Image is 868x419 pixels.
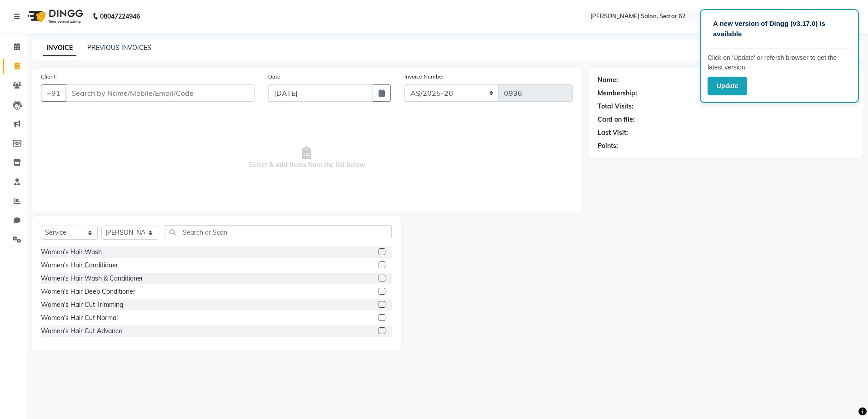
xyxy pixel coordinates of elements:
img: logo [23,4,85,29]
div: Women's Hair Cut Trimming [41,300,123,310]
div: Women's Hair Deep Conditioner [41,287,135,296]
div: Card on file: [598,115,635,124]
span: Select & add items from the list below [41,113,573,203]
div: Women's Hair Wash & Conditioner [41,274,143,283]
div: Points: [598,141,618,151]
button: Update [708,77,747,95]
input: Search by Name/Mobile/Email/Code [65,84,254,102]
label: Invoice Number [404,73,444,81]
div: Total Visits: [598,102,634,111]
div: Name: [598,75,618,85]
div: Women's Hair Cut Normal [41,313,118,323]
label: Date [268,73,280,81]
a: PREVIOUS INVOICES [87,44,151,52]
div: Membership: [598,89,637,98]
div: Last Visit: [598,128,628,138]
div: Women's Hair Cut Advance [41,326,122,336]
label: Client [41,73,55,81]
b: 08047224946 [100,4,140,29]
p: A new version of Dingg (v3.17.0) is available [713,19,846,39]
div: Women's Hair Wash [41,247,102,257]
a: INVOICE [43,40,76,56]
button: +91 [41,84,66,102]
input: Search or Scan [165,225,392,239]
div: Women's Hair Conditioner [41,261,118,270]
p: Click on ‘Update’ or refersh browser to get the latest version. [708,53,851,72]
